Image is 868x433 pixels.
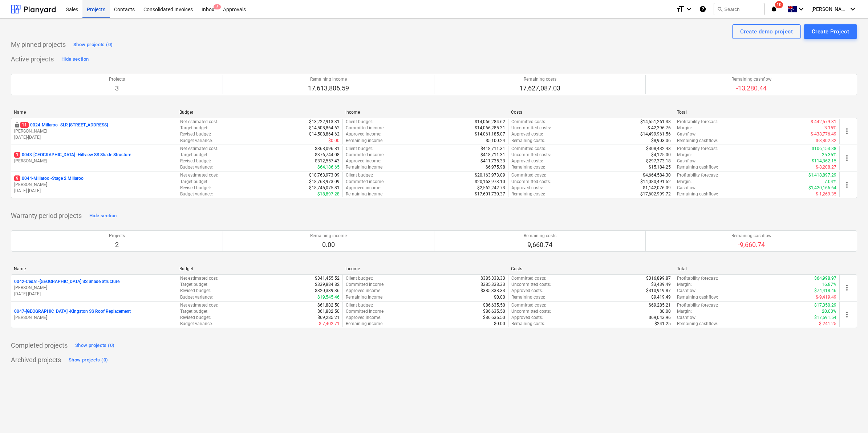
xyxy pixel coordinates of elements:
[317,164,340,170] p: $64,186.65
[483,302,505,308] p: $86,635.50
[494,294,505,300] p: $0.00
[14,128,174,134] p: [PERSON_NAME]
[11,40,66,49] p: My pinned projects
[651,152,671,158] p: $4,125.00
[180,146,218,152] p: Net estimated cost :
[475,179,505,185] p: $20,163,973.10
[309,172,340,178] p: $18,763,973.09
[480,146,505,152] p: $418,711.31
[646,288,671,294] p: $310,919.87
[511,321,545,327] p: Remaining costs :
[14,122,174,141] div: 110024-Millaroo -SLR [STREET_ADDRESS][PERSON_NAME][DATE]-[DATE]
[345,110,505,115] div: Income
[346,152,385,158] p: Committed income :
[732,24,801,39] button: Create demo project
[824,179,836,185] p: 7.04%
[67,354,110,366] button: Show projects (0)
[180,302,218,308] p: Net estimated cost :
[677,294,718,300] p: Remaining cashflow :
[180,275,218,282] p: Net estimated cost :
[180,125,208,131] p: Target budget :
[11,341,68,350] p: Completed projects
[315,158,340,164] p: $312,557.43
[179,266,339,271] div: Budget
[643,185,671,191] p: $1,142,076.09
[109,84,125,93] p: 3
[14,279,174,297] div: 0042-Cedar -[GEOGRAPHIC_DATA] SS Shade Structure[PERSON_NAME][DATE]-[DATE]
[717,6,723,12] span: search
[843,181,851,189] span: more_vert
[20,122,29,128] span: 11
[699,5,706,13] i: Knowledge base
[346,302,373,308] p: Client budget :
[511,125,551,131] p: Uncommitted costs :
[677,110,837,115] div: Total
[648,125,671,131] p: $-42,396.76
[180,308,208,315] p: Target budget :
[677,308,692,315] p: Margin :
[740,27,793,36] div: Create demo project
[511,282,551,288] p: Uncommitted costs :
[180,152,208,158] p: Target budget :
[346,321,384,327] p: Remaining income :
[14,315,174,321] p: [PERSON_NAME]
[346,294,384,300] p: Remaining income :
[179,110,339,115] div: Budget
[811,119,836,125] p: $-442,579.31
[812,158,836,164] p: $114,362.15
[346,315,381,321] p: Approved income :
[646,275,671,282] p: $316,899.87
[480,158,505,164] p: $411,735.33
[651,138,671,144] p: $8,903.06
[646,158,671,164] p: $297,373.18
[519,84,560,93] p: 17,627,087.03
[315,146,340,152] p: $368,096.81
[511,158,543,164] p: Approved costs :
[180,294,213,300] p: Budget variance :
[88,210,118,222] button: Hide section
[819,321,836,327] p: $-241.25
[346,288,381,294] p: Approved income :
[317,315,340,321] p: $69,285.21
[808,185,836,191] p: $1,420,166.64
[180,185,211,191] p: Revised budget :
[814,302,836,308] p: $17,350.29
[649,315,671,321] p: $69,043.96
[511,294,545,300] p: Remaining costs :
[317,308,340,315] p: $61,882.50
[811,6,848,12] span: [PERSON_NAME]
[319,321,340,327] p: $-7,402.71
[14,122,20,128] span: locked
[816,138,836,144] p: $-3,802.82
[486,138,505,144] p: $5,100.24
[308,76,349,82] p: Remaining income
[822,152,836,158] p: 25.35%
[677,119,718,125] p: Profitability forecast :
[346,164,384,170] p: Remaining income :
[511,110,671,115] div: Costs
[511,275,546,282] p: Committed costs :
[646,146,671,152] p: $308,432.43
[180,179,208,185] p: Target budget :
[14,308,131,315] p: 0047-[GEOGRAPHIC_DATA] - Kingston SS Roof Replacement
[511,138,545,144] p: Remaining costs :
[315,152,340,158] p: $376,744.08
[677,125,692,131] p: Margin :
[14,266,174,271] div: Name
[677,158,697,164] p: Cashflow :
[480,152,505,158] p: $418,711.31
[480,288,505,294] p: $385,338.33
[511,315,543,321] p: Approved costs :
[475,131,505,137] p: $14,061,185.07
[640,179,671,185] p: $14,080,491.52
[797,5,806,13] i: keyboard_arrow_down
[822,282,836,288] p: 16.87%
[14,152,131,158] p: 0043-[GEOGRAPHIC_DATA] - Hillview SS Shade Structure
[346,172,373,178] p: Client budget :
[651,282,671,288] p: $3,439.49
[310,233,347,239] p: Remaining income
[677,164,718,170] p: Remaining cashflow :
[480,282,505,288] p: $385,338.33
[511,185,543,191] p: Approved costs :
[61,55,89,64] div: Hide section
